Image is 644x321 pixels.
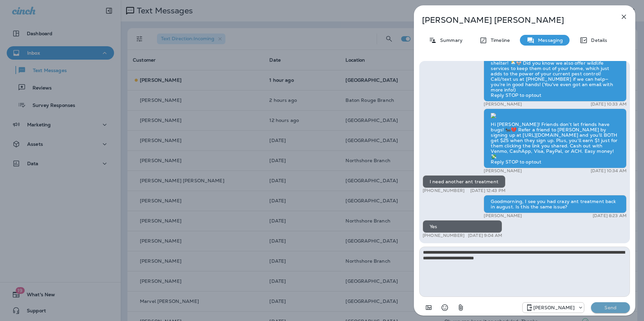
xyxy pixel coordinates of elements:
p: [PERSON_NAME] [484,102,522,107]
div: I need another ant treatment [423,175,505,188]
p: [DATE] 9:04 AM [468,233,502,238]
p: [DATE] 12:43 PM [470,188,505,193]
p: [PHONE_NUMBER] [423,188,465,193]
div: Hi [PERSON_NAME]! [US_STATE]’s weather is ever-changing, and pests—and even rodents—are looking f... [484,37,627,102]
p: [PERSON_NAME] [484,213,522,218]
p: Messaging [535,38,563,43]
p: [PERSON_NAME] [PERSON_NAME] [422,15,605,25]
p: Details [588,38,607,43]
p: Timeline [487,38,510,43]
button: Select an emoji [438,301,451,314]
div: Goodmorning, I see you had crazy ant treatment back in august. Is this the same issue? [484,195,627,213]
p: Summary [437,38,463,43]
div: Hi [PERSON_NAME]! Friends don’t let friends have bugs! 🐜💔 Refer a friend to [PERSON_NAME] by sign... [484,109,627,168]
p: [DATE] 8:23 AM [593,213,627,218]
p: Send [596,305,625,311]
p: [PERSON_NAME] [533,305,575,310]
button: Send [591,302,630,313]
p: [PHONE_NUMBER] [423,233,465,238]
p: [PERSON_NAME] [484,168,522,174]
div: +1 (504) 576-9603 [523,304,584,312]
div: Yes [423,220,502,233]
p: [DATE] 10:34 AM [591,168,627,174]
button: Add in a premade template [422,301,435,314]
img: twilio-download [491,113,496,118]
p: [DATE] 10:33 AM [591,102,627,107]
